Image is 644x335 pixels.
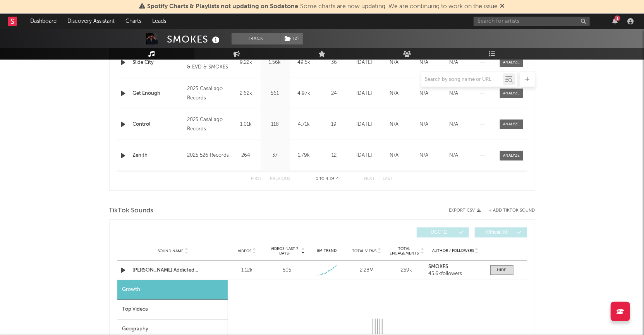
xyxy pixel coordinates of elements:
[411,152,437,159] div: N/A
[321,152,348,159] div: 12
[388,267,424,274] div: 259k
[321,90,348,97] div: 24
[292,121,317,128] div: 4.71k
[147,14,172,29] a: Leads
[411,90,437,97] div: N/A
[475,227,527,238] button: Official(0)
[417,227,469,238] button: UGC(1)
[283,267,291,274] div: 505
[421,77,503,83] input: Search by song name or URL
[229,267,265,274] div: 1.12k
[133,59,184,67] a: Slide City
[270,177,291,181] button: Previous
[167,33,222,46] div: SMOKES
[352,121,378,128] div: [DATE]
[234,152,259,159] div: 264
[381,121,407,128] div: N/A
[232,33,280,44] button: Track
[263,121,288,128] div: 118
[432,248,474,253] span: Author / Followers
[441,152,467,159] div: N/A
[25,14,62,29] a: Dashboard
[364,177,375,181] button: Next
[381,59,407,67] div: N/A
[428,264,482,270] a: SMOKES
[120,14,147,29] a: Charts
[187,115,229,134] div: 2025 CasaLago Records
[349,267,385,274] div: 2.28M
[62,14,120,29] a: Discovery Assistant
[187,53,229,72] div: 2025 GudGroove & EVD & SMOKES
[612,18,618,24] button: 1
[148,3,299,10] span: Spotify Charts & Playlists not updating on Sodatone
[292,152,317,159] div: 1.79k
[330,177,335,181] span: of
[383,177,393,181] button: Last
[133,90,184,97] a: Get Enough
[381,152,407,159] div: N/A
[474,17,590,26] input: Search for artists
[480,230,515,235] span: Official ( 0 )
[263,59,288,67] div: 1.56k
[158,249,184,253] span: Sound Name
[251,177,263,181] button: First
[238,249,252,253] span: Videos
[117,300,228,320] div: Top Videos
[234,121,259,128] div: 1.01k
[500,3,505,10] span: Dismiss
[411,59,437,67] div: N/A
[117,280,228,300] div: Growth
[263,152,288,159] div: 37
[321,121,348,128] div: 19
[109,206,154,215] span: TikTok Sounds
[321,59,348,67] div: 36
[441,121,467,128] div: N/A
[263,90,288,97] div: 561
[388,246,420,256] span: Total Engagements
[292,59,317,67] div: 49.5k
[234,59,259,67] div: 9.22k
[309,248,345,254] div: 6M Trend
[319,177,324,181] span: to
[133,152,184,159] a: Zenith
[411,121,437,128] div: N/A
[187,84,229,103] div: 2025 CasaLago Records
[148,3,498,10] span: : Some charts are now updating. We are continuing to work on the issue
[306,174,349,184] div: 1 4 4
[481,209,535,213] button: + Add TikTok Sound
[280,33,303,44] button: (2)
[381,90,407,97] div: N/A
[187,151,229,160] div: 2025 526 Records
[441,90,467,97] div: N/A
[422,230,457,235] span: UGC ( 1 )
[441,59,467,67] div: N/A
[428,271,482,277] div: 45.6k followers
[292,90,317,97] div: 4.97k
[280,33,303,44] span: ( 2 )
[234,90,259,97] div: 2.62k
[449,208,481,213] button: Export CSV
[133,121,184,128] a: Control
[428,264,448,269] strong: SMOKES
[352,59,378,67] div: [DATE]
[269,246,300,256] span: Videos (last 7 days)
[489,209,535,213] button: + Add TikTok Sound
[352,90,378,97] div: [DATE]
[615,15,620,21] div: 1
[352,249,376,253] span: Total Views
[352,152,378,159] div: [DATE]
[133,267,214,274] a: [PERSON_NAME] Addicted SMOKES REMIX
